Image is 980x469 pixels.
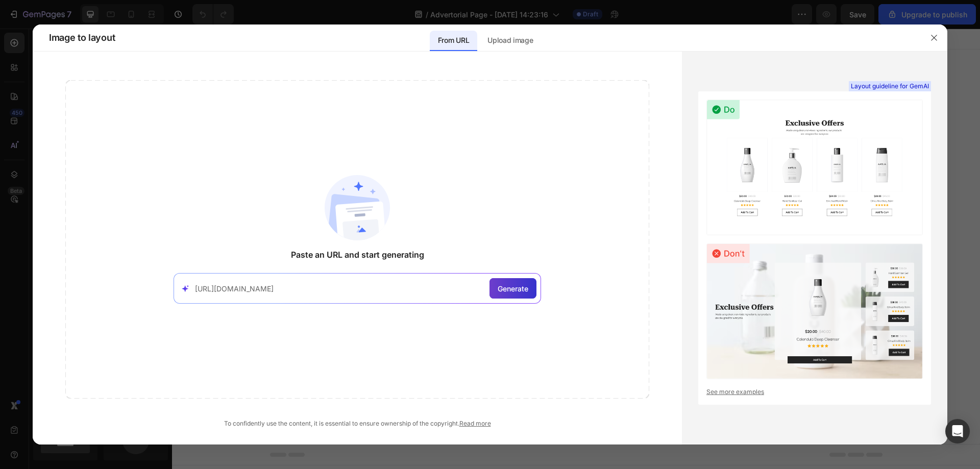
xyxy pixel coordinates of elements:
input: Paste your link here [195,283,485,294]
div: Start with Sections from sidebar [342,223,466,235]
button: Add elements [406,243,478,264]
a: See more examples [706,387,923,397]
span: Paste an URL and start generating [291,249,424,261]
a: Read more [459,419,491,427]
span: Layout guideline for GemAI [851,82,929,91]
p: Upload image [487,34,533,46]
button: Add sections [330,243,400,264]
div: Open Intercom Messenger [945,419,970,443]
span: Generate [498,283,528,294]
div: Start with Generating from URL or image [335,301,473,309]
div: To confidently use the content, it is essential to ensure ownership of the copyright. [65,419,649,428]
p: From URL [438,34,469,46]
span: Image to layout [49,32,115,44]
